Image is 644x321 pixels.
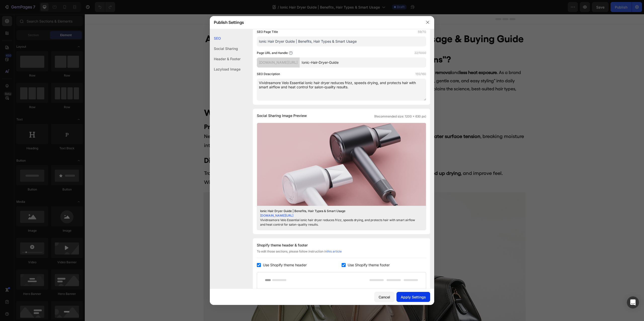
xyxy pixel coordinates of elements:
[133,39,158,64] img: gempages_571072593424024728-dfa052d9-c4dc-4aef-bd0c-68cd527fbef7.webp
[396,292,430,302] button: Apply Settings
[319,56,367,61] strong: faster moisture removal
[260,214,293,217] a: [DOMAIN_NAME][URL]
[375,56,412,61] strong: less heat exposure
[374,114,426,119] span: (Recommended size: 1200 x 630 px)
[175,54,440,87] p: More people choose ionic hair dryers not just for smoother results but for and . As a brand focus...
[348,262,390,268] span: Use Shopify theme footer
[414,50,426,55] label: 22/1000
[210,64,240,74] div: Lazyload Image
[257,242,426,248] div: Shopify theme header & footer
[257,36,426,46] input: Title
[210,43,240,54] div: Social Sharing
[279,156,309,162] strong: same airflow
[415,72,426,77] label: 155/160
[245,64,273,69] a: Vividreamore
[119,93,441,105] h2: what are negative ions?
[257,29,278,34] label: SEO Page Title
[119,72,172,80] p: [DATE]
[119,64,172,72] h2: [PERSON_NAME]
[257,57,300,68] div: [DOMAIN_NAME][URL]
[418,29,426,34] label: 59/70
[339,156,376,162] strong: speed up drying
[263,262,307,268] span: Use Shopify theme header
[257,113,307,119] span: Social Sharing Image Preview
[331,119,396,125] strong: lower water surface tension
[208,72,292,77] a: Vividreamore High-Speed Ionic Hair Dryer
[379,294,390,300] div: Cancel
[257,249,426,258] div: To edit those sections, please follow instruction in
[119,155,440,173] p: Traditional dryers rely more on “high heat + time.” Ionic models, at the , smooth hair, , and imp...
[174,39,440,52] h2: why is everyone talking about "negative ions"?
[327,249,342,253] a: this article
[401,294,426,300] div: Apply Settings
[119,18,441,32] h2: Are Ionic Hair Dryers Really Better? The Science, Usage & Buying Guide
[119,141,441,151] h2: differences compared to traditional hair dryers
[257,50,288,55] label: Page URL and Handle
[260,218,415,227] div: Vividreamore Velo Essential ionic hair dryer reduces frizz, speeds drying, and protects hair with...
[374,292,394,302] button: Cancel
[119,108,441,117] h2: Principle
[210,54,240,64] div: Header & Footer
[300,57,426,68] input: Handle
[260,209,415,213] div: Ionic Hair Dryer Guide | Benefits, Hair Types & Smart Usage
[257,72,280,77] label: SEO Description
[210,33,240,43] div: SEO
[210,16,421,29] div: Publish Settings
[130,165,183,171] strong: intelligent heat control
[119,118,440,136] p: Negative ions neutralize static and help cuticles lie flat, reducing frizz and flyways. They also...
[245,64,272,69] u: Vividreamore
[627,296,639,308] div: Open Intercom Messenger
